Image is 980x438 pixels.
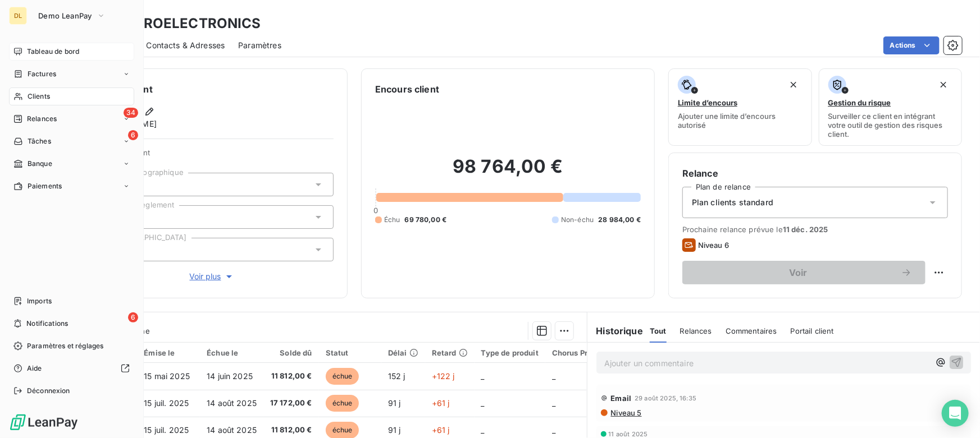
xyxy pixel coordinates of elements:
[481,398,485,408] span: _
[680,326,712,335] span: Relances
[384,215,400,225] span: Échu
[481,348,539,357] div: Type de produit
[326,395,359,412] span: échue
[552,348,592,357] div: Chorus Pro
[388,425,401,435] span: 91 j
[432,348,468,357] div: Retard
[207,398,257,408] span: 14 août 2025
[561,215,594,225] span: Non-échu
[128,130,138,140] span: 6
[9,7,27,25] div: DL
[27,47,79,57] span: Tableau de bord
[124,108,138,118] span: 34
[270,348,312,357] div: Solde dû
[611,394,632,403] span: Email
[27,386,70,396] span: Déconnexion
[238,40,281,51] span: Paramètres
[90,270,334,283] button: Voir plus
[678,98,737,107] span: Limite d’encours
[144,348,193,357] div: Émise le
[373,206,378,215] span: 0
[90,148,334,164] span: Propriétés Client
[828,112,953,139] span: Surveiller ce client en intégrant votre outil de gestion des risques client.
[650,326,667,335] span: Tout
[481,425,485,435] span: _
[682,167,948,180] h6: Relance
[828,98,891,107] span: Gestion du risque
[696,268,901,277] span: Voir
[552,371,555,381] span: _
[144,371,190,381] span: 15 mai 2025
[144,425,189,435] span: 15 juil. 2025
[883,36,940,54] button: Actions
[375,155,641,189] h2: 98 764,00 €
[28,181,62,191] span: Paiements
[128,312,138,322] span: 6
[388,371,405,381] span: 152 j
[9,359,134,377] a: Aide
[28,91,50,102] span: Clients
[819,68,963,146] button: Gestion du risqueSurveiller ce client en intégrant votre outil de gestion des risques client.
[587,324,644,338] h6: Historique
[726,326,777,335] span: Commentaires
[68,82,334,96] h6: Informations client
[28,136,51,146] span: Tâches
[598,215,641,225] span: 28 984,00 €
[146,40,225,51] span: Contacts & Adresses
[388,398,401,408] span: 91 j
[682,225,948,234] span: Prochaine relance prévue le
[668,68,812,146] button: Limite d’encoursAjouter une limite d’encours autorisé
[698,241,729,250] span: Niveau 6
[9,413,79,431] img: Logo LeanPay
[190,271,235,282] span: Voir plus
[144,398,189,408] span: 15 juil. 2025
[432,398,450,408] span: +61 j
[678,112,803,130] span: Ajouter une limite d’encours autorisé
[28,159,52,169] span: Banque
[270,371,312,382] span: 11 812,00 €
[783,225,828,234] span: 11 déc. 2025
[375,82,439,96] h6: Encours client
[270,398,312,409] span: 17 172,00 €
[27,341,103,351] span: Paramètres et réglages
[26,319,68,329] span: Notifications
[27,114,57,124] span: Relances
[207,425,257,435] span: 14 août 2025
[610,408,642,417] span: Niveau 5
[942,400,969,427] div: Open Intercom Messenger
[552,398,555,408] span: _
[38,11,92,20] span: Demo LeanPay
[552,425,555,435] span: _
[405,215,447,225] span: 69 780,00 €
[609,431,648,437] span: 11 août 2025
[99,13,261,34] h3: STMICROELECTRONICS
[791,326,834,335] span: Portail client
[207,348,257,357] div: Échue le
[207,371,253,381] span: 14 juin 2025
[692,197,773,208] span: Plan clients standard
[432,425,450,435] span: +61 j
[326,368,359,385] span: échue
[326,348,375,357] div: Statut
[28,69,56,79] span: Factures
[682,261,926,284] button: Voir
[635,395,696,402] span: 29 août 2025, 16:35
[27,363,42,374] span: Aide
[388,348,418,357] div: Délai
[270,425,312,436] span: 11 812,00 €
[432,371,455,381] span: +122 j
[481,371,485,381] span: _
[27,296,52,306] span: Imports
